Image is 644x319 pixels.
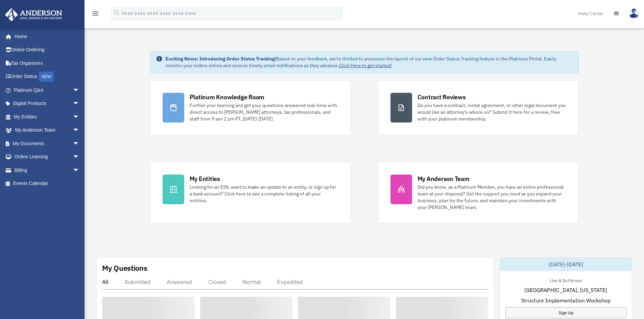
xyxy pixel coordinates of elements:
[113,9,120,17] i: search
[208,278,226,285] div: Closed
[5,150,90,164] a: Online Learningarrow_drop_down
[165,56,276,62] strong: Exciting News: Introducing Order Status Tracking!
[190,184,338,204] div: Looking for an EIN, want to make an update to an entity, or sign up for a bank account? Click her...
[5,177,90,190] a: Events Calendar
[190,102,338,122] div: Further your learning and get your questions answered real-time with direct access to [PERSON_NAM...
[190,93,265,101] div: Platinum Knowledge Room
[524,286,607,294] span: [GEOGRAPHIC_DATA], [US_STATE]
[5,137,90,150] a: My Documentsarrow_drop_down
[277,278,303,285] div: Expedited
[73,110,86,124] span: arrow_drop_down
[73,137,86,151] span: arrow_drop_down
[242,278,261,285] div: Normal
[5,83,90,97] a: Platinum Q&Aarrow_drop_down
[73,124,86,137] span: arrow_drop_down
[418,184,566,211] div: Did you know, as a Platinum Member, you have an entire professional team at your disposal? Get th...
[5,70,90,84] a: Order StatusNEW
[165,55,573,69] div: Based on your feedback, we're thrilled to announce the launch of our new Order Status Tracking fe...
[3,8,64,21] img: Anderson Advisors Platinum Portal
[167,278,192,285] div: Answered
[5,56,90,70] a: Tax Organizers
[521,296,611,304] span: Structure Implementation Workshop
[150,80,351,135] a: Platinum Knowledge Room Further your learning and get your questions answered real-time with dire...
[91,12,99,18] a: menu
[500,258,632,271] div: [DATE]-[DATE]
[378,162,579,223] a: My Anderson Team Did you know, as a Platinum Member, you have an entire professional team at your...
[5,43,90,57] a: Online Ordering
[5,30,86,43] a: Home
[73,163,86,177] span: arrow_drop_down
[190,175,220,183] div: My Entities
[418,102,566,122] div: Do you have a contract, rental agreement, or other legal document you would like an attorney's ad...
[125,278,150,285] div: Submitted
[378,80,579,135] a: Contract Reviews Do you have a contract, rental agreement, or other legal document you would like...
[91,9,99,18] i: menu
[339,62,392,69] a: Click Here to get started!
[5,163,90,177] a: Billingarrow_drop_down
[150,162,351,223] a: My Entities Looking for an EIN, want to make an update to an entity, or sign up for a bank accoun...
[102,263,147,273] div: My Questions
[505,307,626,318] a: Sign Up
[418,175,470,183] div: My Anderson Team
[73,150,86,164] span: arrow_drop_down
[5,110,90,124] a: My Entitiesarrow_drop_down
[544,276,587,284] div: Live & In-Person
[102,278,109,285] div: All
[73,97,86,111] span: arrow_drop_down
[5,124,90,137] a: My Anderson Teamarrow_drop_down
[73,83,86,97] span: arrow_drop_down
[418,93,466,101] div: Contract Reviews
[629,8,639,18] img: User Pic
[39,72,54,82] div: NEW
[5,97,90,110] a: Digital Productsarrow_drop_down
